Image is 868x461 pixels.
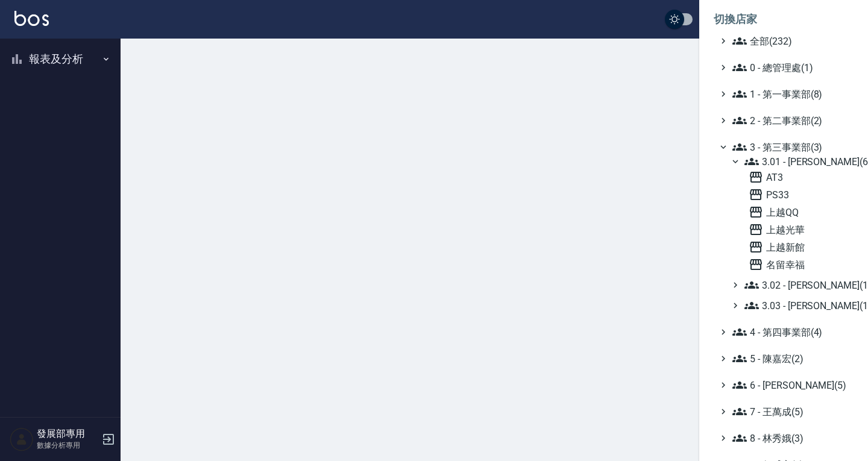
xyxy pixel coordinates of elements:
[749,257,849,272] span: 名留幸福
[732,140,849,154] span: 3 - 第三事業部(3)
[714,5,854,34] li: 切換店家
[744,298,849,313] span: 3.03 - [PERSON_NAME](1)
[749,170,849,184] span: AT3
[732,87,849,101] span: 1 - 第一事業部(8)
[732,325,849,339] span: 4 - 第四事業部(4)
[749,222,849,237] span: 上越光華
[732,60,849,75] span: 0 - 總管理處(1)
[732,351,849,366] span: 5 - 陳嘉宏(2)
[732,378,849,392] span: 6 - [PERSON_NAME](5)
[749,205,849,219] span: 上越QQ
[744,154,849,169] span: 3.01 - [PERSON_NAME](6)
[732,404,849,419] span: 7 - 王萬成(5)
[749,187,849,202] span: PS33
[732,34,849,48] span: 全部(232)
[732,431,849,445] span: 8 - 林秀娥(3)
[744,278,849,292] span: 3.02 - [PERSON_NAME](1)
[749,240,849,254] span: 上越新館
[732,113,849,128] span: 2 - 第二事業部(2)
